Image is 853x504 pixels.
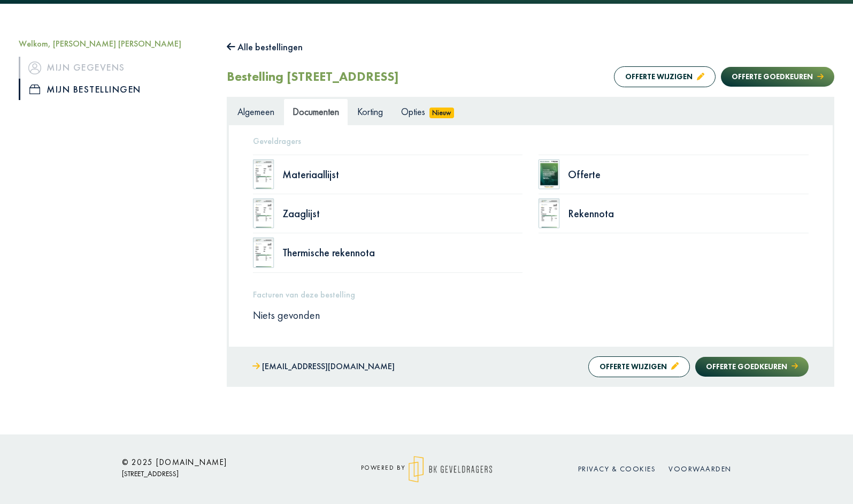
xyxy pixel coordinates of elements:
h5: Geveldragers [253,136,809,146]
button: Offerte goedkeuren [721,67,834,87]
img: doc [539,159,560,189]
div: Materiaallijst [282,169,523,180]
img: icon [28,62,41,74]
ul: Tabs [228,98,833,125]
img: doc [253,198,274,228]
img: doc [253,238,274,268]
div: Offerte [568,169,809,180]
div: Niets gevonden [245,308,817,322]
div: Rekennota [568,208,809,219]
span: Algemeen [237,105,274,118]
div: Zaaglijst [282,208,523,219]
p: [STREET_ADDRESS] [122,467,314,480]
a: Privacy & cookies [578,464,656,474]
a: Voorwaarden [668,464,732,474]
a: iconMijn bestellingen [19,79,211,100]
div: Thermische rekennota [282,247,523,258]
button: Alle bestellingen [227,39,303,56]
img: icon [29,85,40,94]
span: Opties [401,105,425,118]
button: Offerte goedkeuren [695,357,809,377]
span: Documenten [293,105,339,118]
a: iconMijn gegevens [19,57,211,78]
img: logo [409,456,493,483]
h5: Welkom, [PERSON_NAME] [PERSON_NAME] [19,39,211,49]
img: doc [539,198,560,228]
span: Nieuw [429,108,454,118]
a: [EMAIL_ADDRESS][DOMAIN_NAME] [252,359,395,375]
button: Offerte wijzigen [614,66,716,87]
h5: Facturen van deze bestelling [253,289,809,300]
button: Offerte wijzigen [588,356,690,377]
h6: © 2025 [DOMAIN_NAME] [122,457,314,467]
h2: Bestelling [STREET_ADDRESS] [227,69,399,85]
span: Korting [357,105,383,118]
div: powered by [331,456,523,483]
img: doc [253,159,274,189]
